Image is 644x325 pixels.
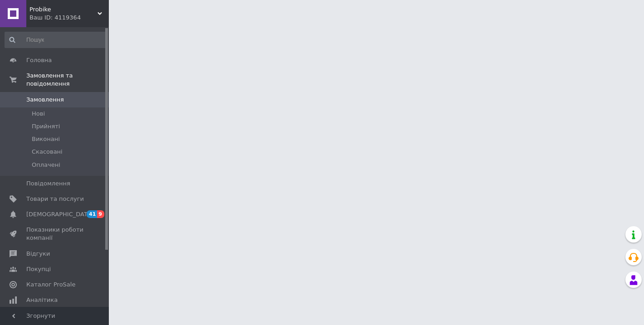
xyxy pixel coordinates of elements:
[32,148,63,156] span: Скасовані
[32,122,60,131] span: Прийняті
[26,281,75,289] span: Каталог ProSale
[26,296,58,304] span: Аналітика
[26,210,93,218] span: [DEMOGRAPHIC_DATA]
[87,210,97,218] span: 41
[26,56,52,64] span: Головна
[32,110,45,118] span: Нові
[26,250,50,258] span: Відгуки
[32,161,60,169] span: Оплачені
[32,135,60,143] span: Виконані
[26,179,70,188] span: Повідомлення
[29,14,109,22] div: Ваш ID: 4119364
[5,32,107,48] input: Пошук
[26,195,84,203] span: Товари та послуги
[26,226,84,242] span: Показники роботи компанії
[26,72,109,88] span: Замовлення та повідомлення
[29,5,98,14] span: Probike
[97,210,104,218] span: 9
[26,96,64,104] span: Замовлення
[26,265,51,273] span: Покупці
